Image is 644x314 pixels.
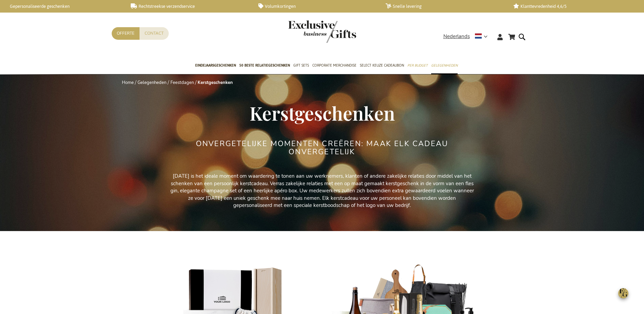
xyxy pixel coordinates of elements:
span: 50 beste relatiegeschenken [239,62,290,69]
span: Corporate Merchandise [312,62,356,69]
a: Klanttevredenheid 4,6/5 [513,3,630,9]
span: Kerstgeschenken [250,100,395,125]
span: Select Keuze Cadeaubon [360,62,404,69]
span: Gelegenheden [431,62,458,69]
a: store logo [288,20,322,43]
a: Offerte [112,27,140,40]
img: Exclusive Business gifts logo [288,20,356,43]
a: Feestdagen [170,80,194,86]
a: Rechtstreekse verzendservice [131,3,247,9]
span: Eindejaarsgeschenken [195,62,236,69]
div: Nederlands [443,33,492,40]
span: Nederlands [443,33,470,40]
a: Contact [140,27,169,40]
a: Home [122,80,134,86]
a: Volumkortingen [258,3,375,9]
span: Gift Sets [293,62,309,69]
a: Gelegenheden [137,80,166,86]
a: Gepersonaliseerde geschenken [3,3,120,9]
a: Snelle levering [386,3,502,9]
span: Per Budget [407,62,428,69]
p: [DATE] is het ideale moment om waardering te tonen aan uw werknemers, klanten of andere zakelijke... [169,173,475,209]
h2: ONVERGETELIJKE MOMENTEN CREËREN: MAAK ELK CADEAU ONVERGETELIJK [195,140,449,156]
strong: Kerstgeschenken [198,80,233,86]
